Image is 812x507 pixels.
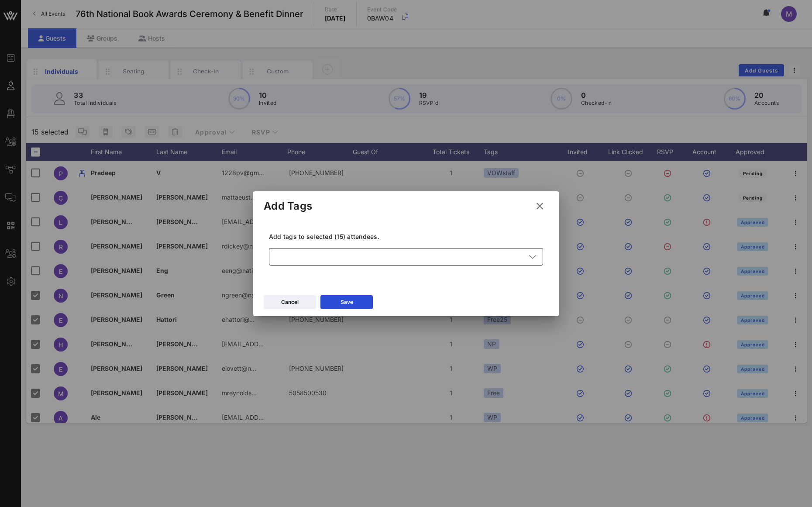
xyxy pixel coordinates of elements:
p: Add tags to selected (15) attendees. [269,232,543,241]
div: Add Tags [264,200,312,213]
div: Save [341,298,353,307]
div: Cancel [281,298,299,307]
button: Save [320,295,373,309]
button: Cancel [264,295,316,309]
